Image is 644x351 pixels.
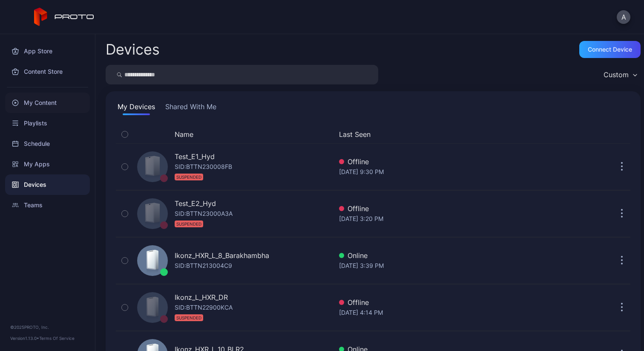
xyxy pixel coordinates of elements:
[164,102,218,115] button: Shared With Me
[339,261,523,271] div: [DATE] 3:39 PM
[175,314,203,321] div: SUSPENDED
[5,154,90,174] a: My Apps
[5,174,90,195] a: Devices
[175,302,233,323] div: SID: BTTN22900KCA
[175,209,233,229] div: SID: BTTN23000A3A
[613,129,630,139] div: Options
[116,102,157,115] button: My Devices
[339,203,523,214] div: Offline
[106,42,160,57] h2: Devices
[10,324,85,331] div: © 2025 PROTO, Inc.
[175,220,203,227] div: SUSPENDED
[599,65,641,84] button: Custom
[339,250,523,261] div: Online
[339,157,523,167] div: Offline
[339,297,523,307] div: Offline
[175,162,232,182] div: SID: BTTN230008FB
[5,93,90,113] a: My Content
[175,151,215,162] div: Test_E1_Hyd
[339,167,523,177] div: [DATE] 9:30 PM
[579,41,641,58] button: Connect device
[604,70,629,79] div: Custom
[175,129,193,139] button: Name
[5,61,90,82] a: Content Store
[617,10,630,24] button: A
[175,261,232,271] div: SID: BTTN213004C9
[526,129,603,139] div: Update Device
[5,133,90,154] a: Schedule
[175,198,216,209] div: Test_E2_Hyd
[175,250,269,261] div: Ikonz_HXR_L_8_Barakhambha
[175,174,203,180] div: SUSPENDED
[10,336,39,341] span: Version 1.13.0 •
[5,195,90,215] a: Teams
[5,41,90,61] a: App Store
[39,336,75,341] a: Terms Of Service
[339,307,523,318] div: [DATE] 4:14 PM
[588,46,632,53] div: Connect device
[339,129,520,139] button: Last Seen
[5,113,90,133] a: Playlists
[339,214,523,224] div: [DATE] 3:20 PM
[175,292,228,302] div: Ikonz_L_HXR_DR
